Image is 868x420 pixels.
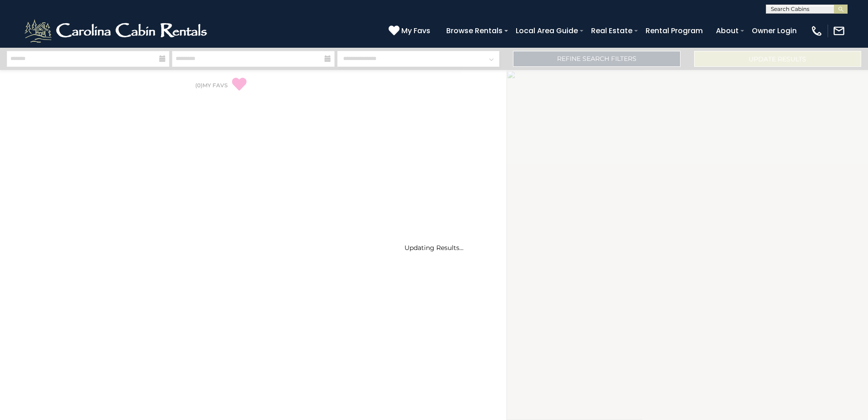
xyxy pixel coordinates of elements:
a: Owner Login [747,23,801,39]
a: Real Estate [587,23,637,39]
a: Local Area Guide [511,23,582,39]
a: Browse Rentals [442,23,507,39]
a: My Favs [389,25,433,37]
img: mail-regular-white.png [833,25,845,37]
img: phone-regular-white.png [810,25,823,37]
span: My Favs [401,25,430,36]
a: Rental Program [641,23,707,39]
img: White-1-2.png [23,17,211,45]
a: About [711,23,743,39]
